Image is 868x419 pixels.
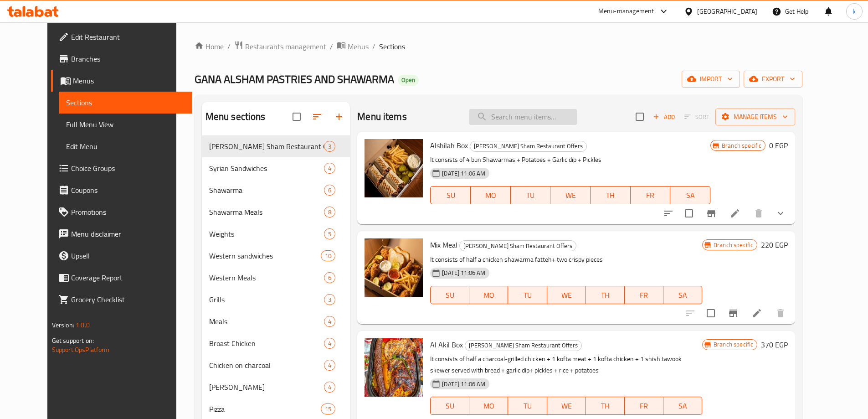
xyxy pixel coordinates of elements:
span: Select all sections [287,107,306,126]
button: SA [670,186,710,204]
button: sort-choices [657,202,679,224]
img: Alshilah Box [365,139,423,197]
div: items [324,316,335,327]
span: Promotions [71,207,185,217]
span: Choice Groups [71,163,185,174]
button: Branch-specific-item [700,202,722,224]
span: 1.0.0 [76,319,90,331]
button: WE [547,397,586,415]
button: Add section [328,106,350,128]
span: SA [667,289,699,302]
span: [DATE] 11:06 AM [438,380,489,388]
div: Broast Chicken [209,338,324,349]
a: Support.OpsPlatform [52,344,110,356]
span: Add [652,112,676,122]
span: Western sandwiches [209,250,321,261]
a: Choice Groups [51,157,192,179]
span: Branches [71,53,185,64]
span: Add item [649,110,678,124]
button: delete [748,202,770,224]
a: Branches [51,48,192,70]
div: items [321,250,335,261]
a: Grocery Checklist [51,289,192,310]
button: MO [469,286,508,304]
button: FR [625,286,663,304]
span: Pizza [209,403,321,414]
span: [DATE] 11:06 AM [438,269,489,277]
h2: Menu items [357,110,407,124]
span: Branch specific [710,340,757,349]
span: Chicken on charcoal [209,360,324,371]
span: Select section first [678,110,715,124]
span: Grills [209,294,324,305]
a: Sections [59,92,192,114]
div: [PERSON_NAME] Sham Restaurant Offers3 [202,135,350,157]
span: Western Meals [209,272,324,283]
input: search [469,109,577,125]
span: SU [434,399,466,413]
span: Manage items [723,111,788,123]
div: Jana Al Sham Restaurant Offers [465,340,582,351]
span: MO [474,189,507,202]
div: [GEOGRAPHIC_DATA] [697,6,757,16]
p: It consists of half a chicken shawarma fatteh+ two crispy pieces [430,254,702,265]
a: Edit menu item [751,308,762,319]
span: WE [551,399,582,413]
span: 4 [324,164,335,173]
a: Edit menu item [729,208,740,219]
span: TH [590,289,621,302]
button: import [682,71,740,88]
button: delete [770,302,791,324]
span: import [689,73,733,85]
span: Coverage Report [71,272,185,283]
div: Weights5 [202,223,350,245]
span: [PERSON_NAME] [209,382,324,393]
span: Grocery Checklist [71,294,185,305]
a: Home [195,41,224,52]
span: 8 [324,208,335,217]
span: Sections [66,97,185,108]
span: [PERSON_NAME] Sham Restaurant Offers [465,340,581,351]
a: Edit Menu [59,135,192,157]
div: Shawarma Meals [209,207,324,217]
span: WE [554,189,587,202]
span: Open [398,76,419,84]
span: 6 [324,186,335,195]
button: SA [663,397,702,415]
button: show more [770,202,791,224]
div: Shawarma Meals8 [202,201,350,223]
span: Alshilah Box [430,139,468,152]
a: Menu disclaimer [51,223,192,245]
span: GANA ALSHAM PASTRIES AND SHAWARMA [195,69,394,89]
div: Syrian Sandwiches4 [202,157,350,179]
div: Menu-management [598,6,654,17]
span: SU [434,289,466,302]
div: items [324,185,335,196]
span: 6 [324,274,335,282]
span: TU [512,399,543,413]
span: Weights [209,228,324,239]
button: WE [550,186,591,204]
a: Coverage Report [51,267,192,289]
div: items [324,207,335,217]
button: TU [511,186,551,204]
button: Branch-specific-item [722,302,744,324]
button: export [744,71,802,88]
span: FR [628,289,660,302]
span: 5 [324,230,335,238]
div: items [324,360,335,371]
li: / [227,41,231,52]
div: Jana Al Sham Restaurant Offers [459,240,576,251]
span: Upsell [71,250,185,261]
svg: Show Choices [775,208,786,219]
span: [PERSON_NAME] Sham Restaurant Offers [460,241,576,251]
p: It consists of half a charcoal-grilled chicken + 1 kofta meat + 1 kofta chicken + 1 shish tawook ... [430,353,702,376]
div: Meals [209,316,324,327]
div: Western Meals6 [202,267,350,289]
span: SU [434,189,467,202]
span: MO [473,399,504,413]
